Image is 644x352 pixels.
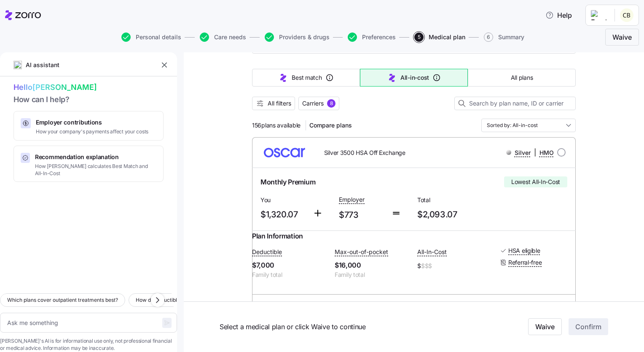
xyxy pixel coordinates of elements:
button: All filters [252,97,295,110]
span: $$$ [421,262,432,270]
span: Waive [612,32,632,42]
div: | [506,147,554,158]
button: 5Medical plan [414,32,465,42]
span: 6 [484,32,493,42]
span: HMO [539,149,554,157]
span: Summary [498,34,524,40]
span: Deductible [252,248,282,256]
span: How [PERSON_NAME] calculates Best Match and All-In-Cost [35,163,156,177]
img: ai-icon.png [13,61,22,69]
span: $ [417,260,493,272]
span: HSA eligible [508,246,540,255]
img: 5ea00ba8d25a0a5b7e20945e714351b4 [620,8,633,22]
span: You [260,196,306,204]
span: 156 plans available [252,121,301,130]
span: Medical plan [429,34,465,40]
button: Providers & drugs [265,32,330,42]
span: Carriers [302,99,324,108]
span: Silver [515,149,531,157]
button: Personal details [121,32,181,42]
button: 6Summary [484,32,524,42]
span: All-in-cost [400,73,429,82]
img: Employer logo [591,10,608,20]
span: Family total [252,271,328,279]
span: All plans [511,73,533,82]
a: Care needs [198,32,246,42]
input: Order by dropdown [481,119,576,132]
span: Which plans cover outpatient treatments best? [7,296,118,304]
span: Hello [PERSON_NAME] [13,81,164,94]
div: 8 [327,99,335,108]
img: Oscar [259,142,311,162]
span: $16,000 [335,260,411,271]
span: $2,093.07 [417,208,489,222]
span: Employer [339,195,365,204]
span: All filters [268,99,291,108]
span: $1,320.07 [260,208,306,222]
span: AI assistant [25,60,60,70]
button: Care needs [200,32,246,42]
span: Plan Information [252,231,303,241]
span: Employer contributions [36,118,148,127]
span: Silver 3500 HSA Off Exchange [324,149,405,157]
span: Lowest All-In-Cost [511,178,560,186]
button: Carriers8 [298,97,339,110]
span: How your company's payments affect your costs [36,128,148,135]
button: Preferences [348,32,396,42]
span: Select a medical plan or click Waive to continue [220,322,476,332]
input: Search by plan name, ID or carrier [454,97,576,110]
span: Recommendation explanation [35,153,156,161]
button: Confirm [569,319,608,336]
button: How do deductibles affect my costs? [129,293,230,307]
span: Max-out-of-pocket [335,248,388,256]
span: Confirm [575,322,601,332]
button: Waive [528,319,562,336]
span: Referral-free [508,258,542,267]
span: How can I help? [13,94,164,106]
a: Personal details [120,32,181,42]
button: Help [539,7,579,24]
span: Personal details [136,34,181,40]
a: 5Medical plan [413,32,465,42]
span: Family total [335,271,411,279]
span: How do deductibles affect my costs? [136,296,223,304]
span: Total [417,196,489,204]
span: $7,000 [252,260,328,271]
span: Preferences [362,34,396,40]
span: 5 [414,32,424,42]
a: Preferences [346,32,396,42]
span: Best match [292,73,322,82]
button: Waive [605,29,639,46]
span: Care needs [214,34,246,40]
span: Help [545,10,572,20]
span: Providers & drugs [279,34,330,40]
span: Compare plans [309,121,352,130]
button: Compare plans [306,119,355,132]
span: Waive [535,322,555,332]
span: All-In-Cost [417,248,447,256]
span: $773 [339,208,384,222]
a: Providers & drugs [263,32,330,42]
span: Monthly Premium [260,177,315,187]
